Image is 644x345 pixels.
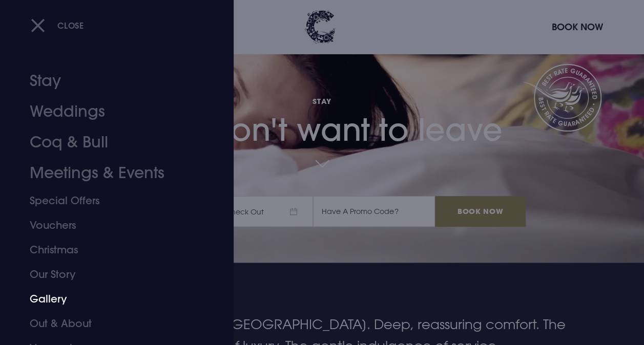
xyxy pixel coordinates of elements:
[57,20,84,31] span: Close
[31,15,84,36] button: Close
[30,238,190,262] a: Christmas
[30,213,190,238] a: Vouchers
[30,158,190,188] a: Meetings & Events
[30,96,190,127] a: Weddings
[30,66,190,96] a: Stay
[30,311,190,336] a: Out & About
[30,262,190,287] a: Our Story
[30,188,190,213] a: Special Offers
[30,287,190,311] a: Gallery
[30,127,190,158] a: Coq & Bull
